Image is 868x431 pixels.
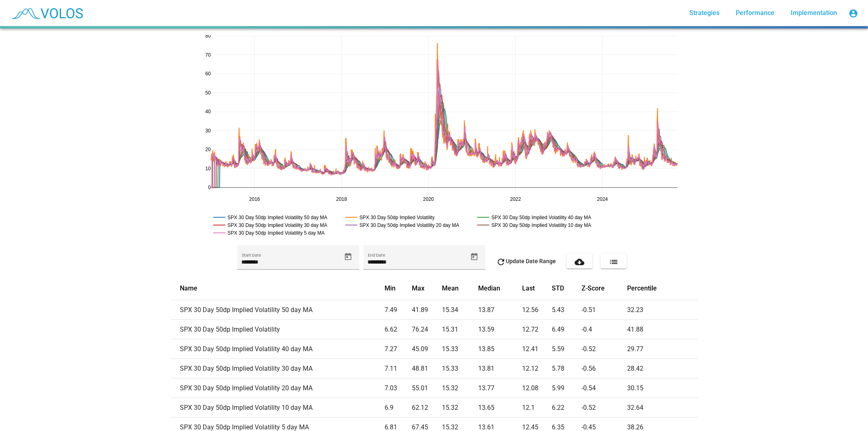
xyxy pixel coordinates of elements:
button: Update Date Range [490,254,562,268]
td: SPX 30 Day 50dp Implied Volatility 30 day MA [171,359,385,378]
td: 7.27 [385,339,412,359]
a: Implementation [784,6,844,20]
td: 15.31 [442,320,478,339]
td: 32.64 [627,398,698,418]
td: 45.09 [412,339,442,359]
td: 6.22 [552,398,582,418]
td: -0.51 [582,300,627,320]
td: 15.33 [442,339,478,359]
td: 62.12 [412,398,442,418]
mat-icon: list [609,257,619,267]
button: Change sorting for min [385,284,396,292]
span: Performance [736,9,774,17]
td: -0.54 [582,378,627,398]
button: Open calendar [341,250,355,264]
td: 5.43 [552,300,582,320]
td: 12.08 [522,378,552,398]
a: Strategies [683,6,726,20]
td: 7.11 [385,359,412,378]
td: -0.56 [582,359,627,378]
td: 13.77 [478,378,522,398]
td: -0.4 [582,320,627,339]
a: Performance [729,6,781,20]
button: Change sorting for mean [442,284,459,292]
td: 7.03 [385,378,412,398]
td: 5.78 [552,359,582,378]
td: 15.33 [442,359,478,378]
img: blue_transparent.png [7,3,87,23]
td: 12.56 [522,300,552,320]
td: 13.87 [478,300,522,320]
td: 41.89 [412,300,442,320]
mat-icon: cloud_download [575,257,584,267]
span: Strategies [689,9,719,17]
td: 28.42 [627,359,698,378]
td: 76.24 [412,320,442,339]
button: Open calendar [467,250,481,264]
td: 6.62 [385,320,412,339]
td: 12.72 [522,320,552,339]
td: SPX 30 Day 50dp Implied Volatility 40 day MA [171,339,385,359]
button: Change sorting for max [412,284,424,292]
td: 6.49 [552,320,582,339]
span: Implementation [791,9,837,17]
td: 5.99 [552,378,582,398]
td: 7.49 [385,300,412,320]
td: SPX 30 Day 50dp Implied Volatility 10 day MA [171,398,385,418]
td: 48.81 [412,359,442,378]
td: 15.32 [442,378,478,398]
td: 13.81 [478,359,522,378]
button: Change sorting for percentile [627,284,657,292]
td: 12.41 [522,339,552,359]
td: 41.88 [627,320,698,339]
td: 6.9 [385,398,412,418]
button: Change sorting for median [478,284,500,292]
span: Update Date Range [496,258,556,264]
td: 12.1 [522,398,552,418]
td: 30.15 [627,378,698,398]
td: 29.77 [627,339,698,359]
td: 15.34 [442,300,478,320]
mat-icon: account_circle [848,9,858,18]
td: 12.12 [522,359,552,378]
td: 13.65 [478,398,522,418]
td: 15.32 [442,398,478,418]
td: 13.85 [478,339,522,359]
td: SPX 30 Day 50dp Implied Volatility 50 day MA [171,300,385,320]
td: SPX 30 Day 50dp Implied Volatility [171,320,385,339]
td: 32.23 [627,300,698,320]
td: 55.01 [412,378,442,398]
button: Change sorting for name [180,284,198,292]
mat-icon: refresh [496,257,506,267]
td: -0.52 [582,339,627,359]
button: Change sorting for z_score [582,284,605,292]
td: 5.59 [552,339,582,359]
button: Change sorting for last [522,284,535,292]
td: SPX 30 Day 50dp Implied Volatility 20 day MA [171,378,385,398]
td: -0.52 [582,398,627,418]
button: Change sorting for std [552,284,564,292]
td: 13.59 [478,320,522,339]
